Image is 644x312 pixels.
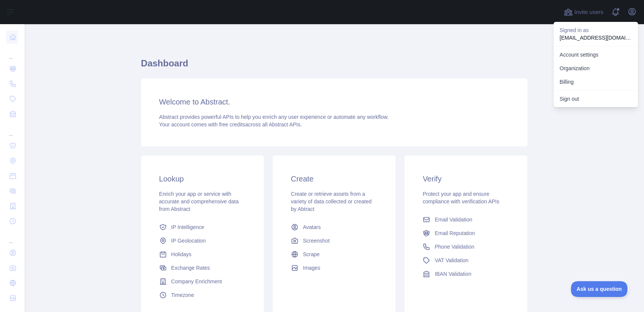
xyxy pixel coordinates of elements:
[141,57,527,75] h1: Dashboard
[435,243,474,251] span: Phone Validation
[291,191,372,212] span: Create or retrieve assets from a variety of data collected or created by Abtract
[156,261,249,275] a: Exchange Rates
[156,275,249,288] a: Company Enrichment
[156,234,249,247] a: IP Geolocation
[574,8,603,17] span: Invite users
[171,251,192,258] span: Holidays
[156,247,249,261] a: Holidays
[156,220,249,234] a: IP Intelligence
[435,216,472,223] span: Email Validation
[171,223,204,231] span: IP Intelligence
[219,121,245,128] span: free credits
[6,122,18,137] div: ...
[420,213,512,226] a: Email Validation
[303,237,330,244] span: Screenshot
[6,45,18,60] div: ...
[435,257,468,264] span: VAT Validation
[420,226,512,240] a: Email Reputation
[420,254,512,267] a: VAT Validation
[171,264,210,272] span: Exchange Rates
[435,270,471,278] span: IBAN Validation
[553,92,638,106] button: Sign out
[171,291,194,299] span: Timezone
[420,267,512,281] a: IBAN Validation
[171,278,222,285] span: Company Enrichment
[420,240,512,254] a: Phone Validation
[6,229,18,244] div: ...
[423,174,509,184] h3: Verify
[159,174,246,184] h3: Lookup
[291,174,377,184] h3: Create
[559,34,632,41] p: [EMAIL_ADDRESS][DOMAIN_NAME]
[288,247,380,261] a: Scrape
[159,97,509,107] h3: Welcome to Abstract.
[303,251,320,258] span: Scrape
[159,191,239,212] span: Enrich your app or service with accurate and comprehensive data from Abstract
[288,234,380,247] a: Screenshot
[171,237,206,244] span: IP Geolocation
[303,264,320,272] span: Images
[553,48,638,61] a: Account settings
[288,261,380,275] a: Images
[435,229,475,237] span: Email Reputation
[303,223,321,231] span: Avatars
[553,61,638,75] a: Organization
[159,121,302,128] span: Your account comes with across all Abstract APIs.
[553,75,638,89] button: Billing
[423,191,499,204] span: Protect your app and ensure compliance with verification APIs
[571,281,629,297] iframe: Toggle Customer Support
[559,26,632,34] p: Signed in as
[159,114,389,120] span: Abstract provides powerful APIs to help you enrich any user experience or automate any workflow.
[288,220,380,234] a: Avatars
[156,288,249,302] a: Timezone
[562,6,605,18] button: Invite users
